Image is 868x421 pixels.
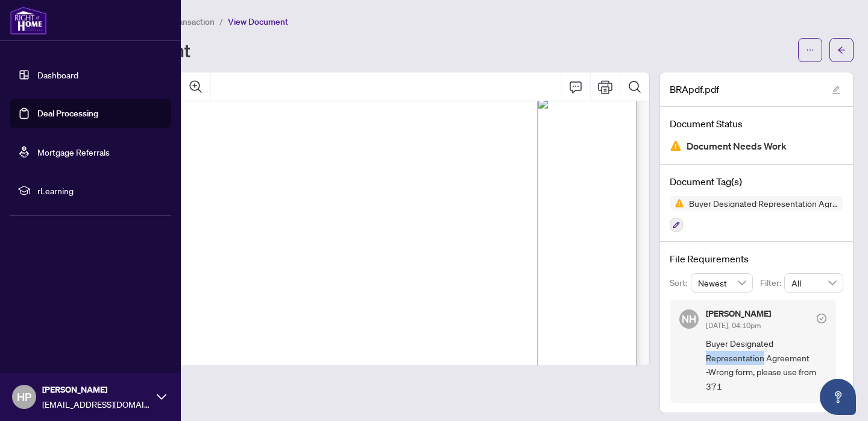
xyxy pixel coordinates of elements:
span: HP [17,388,31,405]
li: / [219,14,223,28]
img: Status Icon [670,196,684,210]
span: [EMAIL_ADDRESS][DOMAIN_NAME] [42,397,151,411]
a: Dashboard [37,69,78,80]
p: Filter: [760,276,784,290]
span: edit [832,86,840,94]
a: Deal Processing [37,108,98,119]
span: NH [682,311,696,327]
span: Buyer Designated Representation Agreement [684,199,843,207]
h5: [PERSON_NAME] [706,309,771,318]
span: All [791,274,836,292]
h4: Document Status [670,116,843,131]
img: Document Status [670,140,682,152]
span: [PERSON_NAME] [42,383,151,396]
span: Buyer Designated Representation Agreement -Wrong form, please use from 371 [706,337,826,393]
span: [DATE], 04:10pm [706,321,761,330]
span: Document Needs Work [687,138,787,154]
span: rLearning [37,184,163,197]
p: Sort: [670,276,691,290]
a: Mortgage Referrals [37,147,110,157]
button: Open asap [820,379,856,415]
span: arrow-left [837,46,846,54]
img: logo [10,6,47,35]
span: View Transaction [150,16,215,27]
span: Newest [698,274,746,292]
h4: File Requirements [670,252,843,266]
span: ellipsis [806,46,814,54]
h4: Document Tag(s) [670,174,843,189]
span: check-circle [817,314,826,323]
span: View Document [228,16,288,27]
span: BRApdf.pdf [670,82,719,97]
